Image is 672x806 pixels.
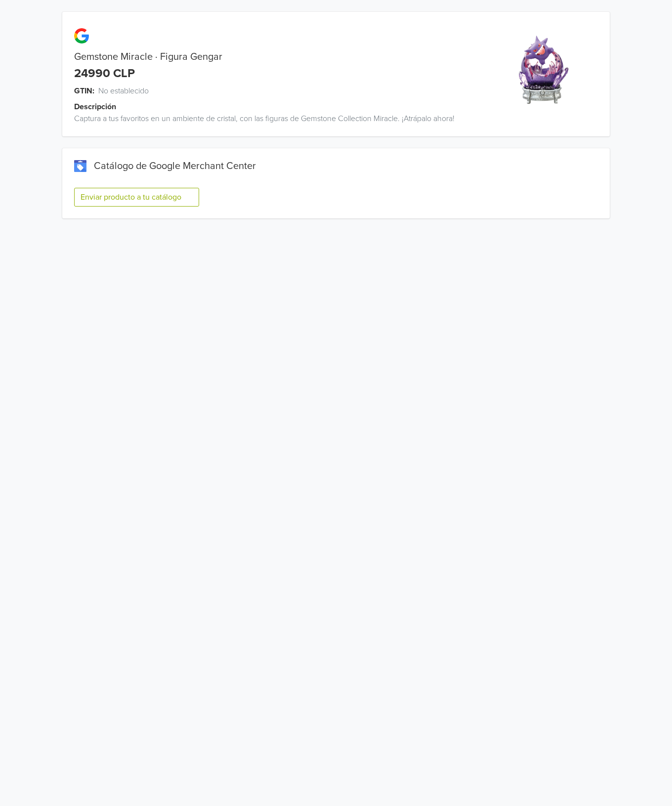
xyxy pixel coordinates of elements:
[74,67,135,81] div: 24990 CLP
[74,85,94,97] span: GTIN:
[98,85,149,97] span: No establecido
[62,113,473,125] div: Captura a tus favoritos en un ambiente de cristal, con las figuras de Gemstone Collection Miracle...
[74,101,485,113] div: Descripción
[62,51,473,63] div: Gemstone Miracle · Figura Gengar
[504,32,579,106] img: product_image
[74,160,598,172] div: Catálogo de Google Merchant Center
[74,188,199,207] button: Enviar producto a tu catálogo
